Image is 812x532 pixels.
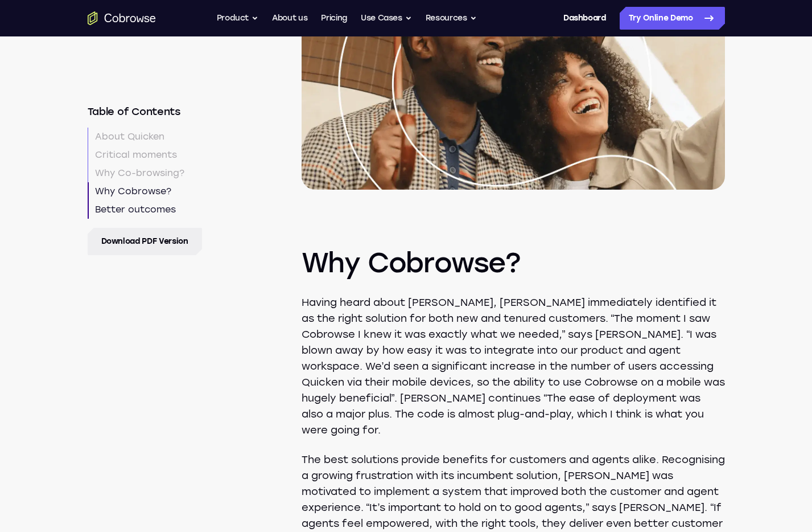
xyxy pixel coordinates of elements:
a: Why Co-browsing? [88,164,202,182]
a: About Quicken [88,128,202,146]
a: Go to the home page [88,11,156,25]
img: Quicken Case Study - Cobrowse.io [302,19,725,190]
button: Resources [426,7,477,30]
button: Use Cases [361,7,412,30]
p: Having heard about [PERSON_NAME], [PERSON_NAME] immediately identified it as the right solution f... [302,294,725,438]
a: Try Online Demo [620,7,725,30]
a: Better outcomes [88,200,202,219]
a: Why Cobrowse? [88,182,202,200]
a: About us [272,7,307,30]
h2: Why Cobrowse? [302,140,725,281]
a: Download PDF Version [88,228,202,255]
a: Dashboard [563,7,606,30]
h6: Table of Contents [88,105,202,118]
a: Critical moments [88,146,202,164]
button: Product [217,7,259,30]
a: Pricing [321,7,347,30]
